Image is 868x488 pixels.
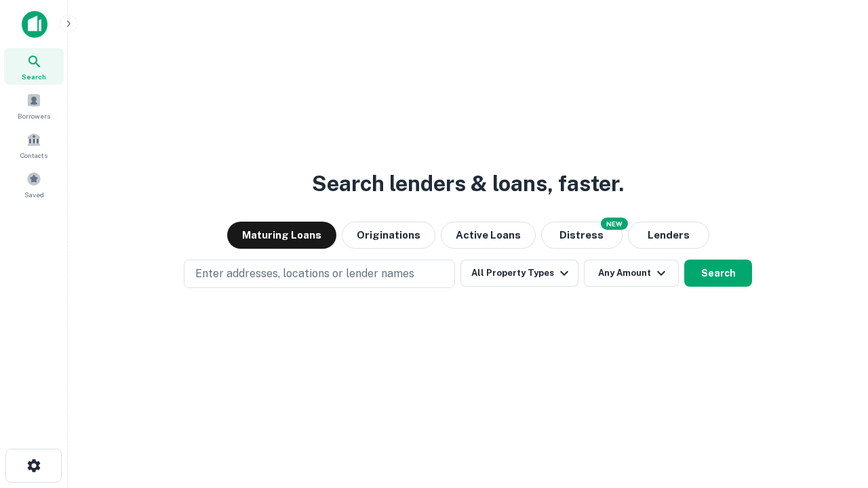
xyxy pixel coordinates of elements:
[195,266,414,282] p: Enter addresses, locations or lender names
[342,222,435,249] button: Originations
[20,150,47,161] span: Contacts
[800,380,868,445] iframe: Chat Widget
[541,222,623,249] button: Search distressed loans with lien and other non-mortgage details.
[227,222,336,249] button: Maturing Loans
[184,260,455,288] button: Enter addresses, locations or lender names
[4,48,64,85] a: Search
[4,166,64,203] a: Saved
[22,71,46,82] span: Search
[4,127,64,163] a: Contacts
[601,218,628,230] div: NEW
[312,167,624,200] h3: Search lenders & loans, faster.
[628,222,709,249] button: Lenders
[18,110,50,121] span: Borrowers
[460,260,578,287] button: All Property Types
[684,260,752,287] button: Search
[584,260,679,287] button: Any Amount
[4,87,64,124] a: Borrowers
[441,222,536,249] button: Active Loans
[22,11,47,38] img: capitalize-icon.png
[24,189,44,200] span: Saved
